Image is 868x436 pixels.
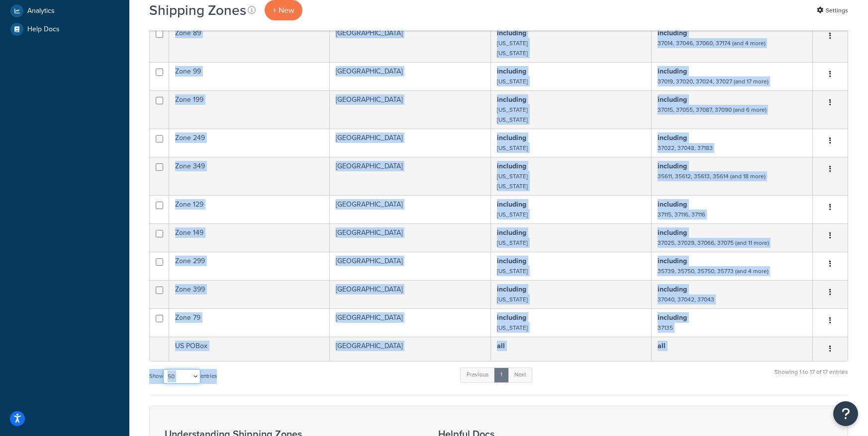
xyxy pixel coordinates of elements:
td: [GEOGRAPHIC_DATA] [330,129,491,157]
small: 37022, 37048, 37183 [658,144,713,152]
td: [GEOGRAPHIC_DATA] [330,223,491,252]
select: Showentries [163,369,200,384]
small: 35611, 35612, 35613, 35614 (and 18 more) [658,172,766,181]
label: Show entries [149,369,217,384]
b: including [497,161,526,171]
small: [US_STATE] [497,172,528,181]
small: [US_STATE] [497,267,528,276]
td: US POBox [169,337,330,361]
td: Zone 249 [169,129,330,157]
td: Zone 149 [169,223,330,252]
a: 1 [494,367,509,382]
small: [US_STATE] [497,39,528,48]
b: all [497,341,505,351]
a: Previous [460,367,495,382]
td: [GEOGRAPHIC_DATA] [330,308,491,337]
td: [GEOGRAPHIC_DATA] [330,337,491,361]
a: Next [508,367,532,382]
b: including [497,199,526,210]
td: Zone 199 [169,90,330,129]
b: all [658,341,666,351]
b: including [658,227,687,238]
small: 37135 [658,323,673,332]
h1: Shipping Zones [149,0,246,20]
small: 37014, 37046, 37060, 37174 (and 4 more) [658,39,766,48]
b: including [658,312,687,323]
b: including [497,28,526,38]
span: + New [273,4,294,16]
small: 35739, 35750, 35750, 35773 (and 4 more) [658,267,769,276]
b: including [497,94,526,105]
small: [US_STATE] [497,210,528,219]
b: including [497,66,526,76]
b: including [658,284,687,294]
td: [GEOGRAPHIC_DATA] [330,24,491,62]
a: Analytics [7,2,122,20]
td: Zone 99 [169,62,330,90]
td: Zone 399 [169,280,330,308]
b: including [658,256,687,266]
td: [GEOGRAPHIC_DATA] [330,252,491,280]
small: 37019, 37020, 37024, 37027 (and 17 more) [658,77,769,86]
small: [US_STATE] [497,323,528,332]
small: [US_STATE] [497,105,528,114]
small: [US_STATE] [497,295,528,304]
b: including [658,161,687,171]
small: [US_STATE] [497,182,528,191]
b: including [497,256,526,266]
button: Open Resource Center [833,401,858,426]
small: 37115, 37116, 37116 [658,210,705,219]
td: Zone 89 [169,24,330,62]
td: Zone 299 [169,252,330,280]
small: 37015, 37055, 37087, 37090 (and 6 more) [658,105,767,114]
div: Showing 1 to 17 of 17 entries [774,366,848,388]
small: [US_STATE] [497,144,528,152]
small: 37040, 37042, 37043 [658,295,714,304]
b: including [658,199,687,210]
b: including [658,133,687,143]
a: Help Docs [7,20,122,38]
b: including [497,227,526,238]
small: [US_STATE] [497,115,528,124]
b: including [497,133,526,143]
span: Analytics [27,7,55,15]
small: 37025, 37029, 37066, 37075 (and 11 more) [658,238,769,247]
span: Help Docs [27,25,60,34]
small: [US_STATE] [497,49,528,58]
td: Zone 79 [169,308,330,337]
td: [GEOGRAPHIC_DATA] [330,157,491,195]
b: including [658,94,687,105]
b: including [497,284,526,294]
a: Settings [817,3,848,17]
small: [US_STATE] [497,77,528,86]
td: Zone 129 [169,195,330,223]
b: including [658,66,687,76]
td: [GEOGRAPHIC_DATA] [330,90,491,129]
small: [US_STATE] [497,238,528,247]
td: Zone 349 [169,157,330,195]
td: [GEOGRAPHIC_DATA] [330,280,491,308]
td: [GEOGRAPHIC_DATA] [330,62,491,90]
b: including [497,312,526,323]
b: including [658,28,687,38]
td: [GEOGRAPHIC_DATA] [330,195,491,223]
